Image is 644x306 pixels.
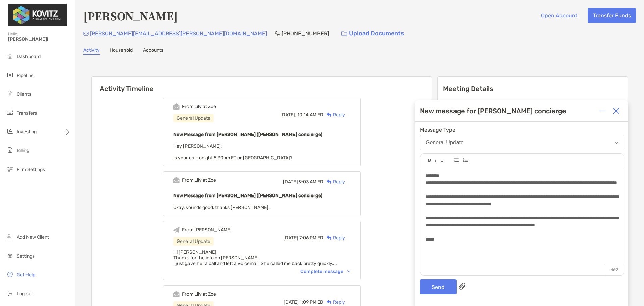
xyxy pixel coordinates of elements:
[327,180,332,184] img: Reply icon
[284,299,299,305] span: [DATE]
[173,193,322,199] b: New Message from [PERSON_NAME] ([PERSON_NAME] concierge)
[327,236,332,240] img: Reply icon
[588,8,636,23] button: Transfer Funds
[420,107,566,115] div: New message for [PERSON_NAME] concierge
[337,26,409,41] a: Upload Documents
[83,47,100,55] a: Activity
[275,31,280,36] img: Phone Icon
[173,291,180,297] img: Event icon
[327,300,332,304] img: Reply icon
[347,270,350,272] img: Chevron icon
[300,299,323,305] span: 1:09 PM ED
[173,227,180,233] img: Event icon
[17,73,34,78] span: Pipeline
[613,107,620,114] img: Close
[173,103,180,110] img: Event icon
[17,110,37,116] span: Transfers
[8,36,71,42] span: [PERSON_NAME]!
[182,227,232,233] div: From [PERSON_NAME]
[280,112,296,118] span: [DATE],
[420,135,624,150] button: General Update
[173,249,337,266] span: Hi [PERSON_NAME], Thanks for the info on [PERSON_NAME]. I just gave her a call and left a voicema...
[17,91,31,97] span: Clients
[440,159,444,162] img: Editor control icon
[599,107,606,114] img: Expand or collapse
[182,104,216,110] div: From Lily at Zoe
[83,32,89,36] img: Email Icon
[17,253,35,259] span: Settings
[92,77,432,93] h6: Activity Timeline
[173,114,214,122] div: General Update
[110,47,133,55] a: Household
[426,140,464,146] div: General Update
[283,179,298,185] span: [DATE]
[6,289,14,297] img: logout icon
[17,148,29,154] span: Billing
[420,127,624,133] span: Message Type
[17,291,33,297] span: Log out
[283,235,298,241] span: [DATE]
[282,29,329,38] p: [PHONE_NUMBER]
[459,283,465,290] img: paperclip attachments
[182,177,216,183] div: From Lily at Zoe
[341,31,347,36] img: button icon
[143,47,163,55] a: Accounts
[327,113,332,117] img: Reply icon
[323,111,345,118] div: Reply
[17,272,35,278] span: Get Help
[299,235,323,241] span: 7:06 PM ED
[323,178,345,185] div: Reply
[6,233,14,241] img: add_new_client icon
[173,132,322,137] b: New Message from [PERSON_NAME] ([PERSON_NAME] concierge)
[299,179,323,185] span: 9:03 AM ED
[173,177,180,183] img: Event icon
[454,158,459,162] img: Editor control icon
[297,112,323,118] span: 10:14 AM ED
[173,205,269,210] span: Okay, sounds good, thanks [PERSON_NAME]!
[17,234,49,240] span: Add New Client
[6,52,14,60] img: dashboard icon
[6,252,14,260] img: settings icon
[6,90,14,98] img: clients icon
[182,291,216,297] div: From Lily at Zoe
[323,234,345,242] div: Reply
[6,146,14,154] img: billing icon
[17,54,41,59] span: Dashboard
[604,264,624,275] p: 469
[614,142,619,144] img: Open dropdown arrow
[8,3,67,27] img: Zoe Logo
[173,237,214,246] div: General Update
[428,159,431,162] img: Editor control icon
[6,108,14,117] img: transfers icon
[463,158,468,162] img: Editor control icon
[6,71,14,79] img: pipeline icon
[6,270,14,278] img: get-help icon
[83,8,178,24] h4: [PERSON_NAME]
[90,29,267,38] p: [PERSON_NAME][EMAIL_ADDRESS][PERSON_NAME][DOMAIN_NAME]
[420,279,457,294] button: Send
[173,143,292,161] span: Hey [PERSON_NAME], Is your call tonight 5:30pm ET or [GEOGRAPHIC_DATA]?
[323,299,345,306] div: Reply
[17,167,45,172] span: Firm Settings
[300,269,350,274] div: Complete message
[6,165,14,173] img: firm-settings icon
[443,85,622,93] p: Meeting Details
[435,159,436,162] img: Editor control icon
[6,127,14,135] img: investing icon
[536,8,582,23] button: Open Account
[17,129,37,135] span: Investing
